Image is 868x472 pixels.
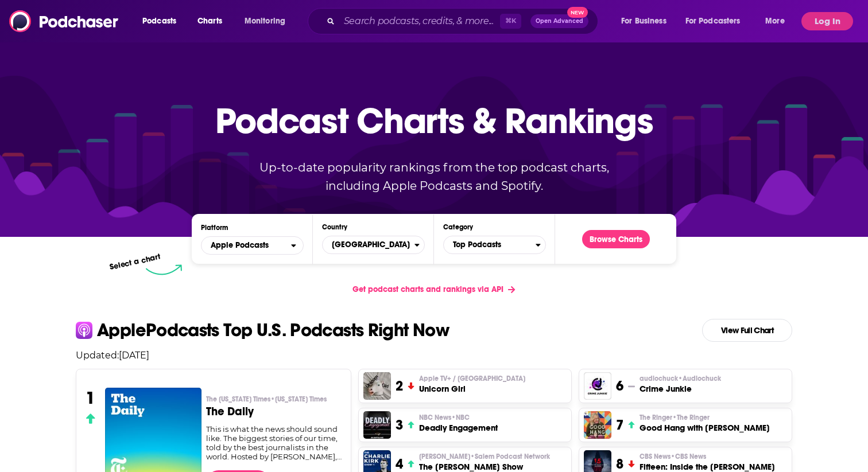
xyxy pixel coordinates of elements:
[678,375,721,383] span: • Audiochuck
[765,13,785,29] span: More
[444,235,536,255] span: Top Podcasts
[616,377,623,395] h3: 6
[363,411,391,439] img: Deadly Engagement
[339,12,500,30] input: Search podcasts, credits, & more...
[451,414,470,422] span: • NBC
[146,264,182,275] img: select arrow
[142,13,176,29] span: Podcasts
[671,453,706,461] span: • CBS News
[640,374,721,395] a: audiochuck•AudiochuckCrime Junkie
[500,14,521,29] span: ⌘ K
[419,413,498,434] a: NBC News•NBCDeadly Engagement
[206,395,327,404] span: The [US_STATE] Times
[672,414,710,422] span: • The Ringer
[419,452,550,461] span: [PERSON_NAME]
[396,377,403,395] h3: 2
[702,319,792,342] a: View Full Chart
[270,395,327,403] span: • [US_STATE] Times
[640,422,770,434] h3: Good Hang with [PERSON_NAME]
[197,13,222,29] span: Charts
[215,83,653,158] p: Podcast Charts & Rankings
[363,372,391,400] img: Unicorn Girl
[640,374,721,383] span: audiochuck
[419,413,470,422] span: NBC News
[757,12,799,30] button: open menu
[97,321,449,340] p: Apple Podcasts Top U.S. Podcasts Right Now
[419,374,525,383] p: Apple TV+ / Seven Hills
[678,12,757,30] button: open menu
[206,395,342,424] a: The [US_STATE] Times•[US_STATE] TimesThe Daily
[237,158,631,195] p: Up-to-date popularity rankings from the top podcast charts, including Apple Podcasts and Spotify.
[640,374,721,383] p: audiochuck • Audiochuck
[640,452,787,461] p: CBS News • CBS News
[396,416,403,434] h3: 3
[206,424,342,461] div: This is what the news should sound like. The biggest stories of our time, told by the best journa...
[685,13,741,29] span: For Podcasters
[470,453,550,461] span: • Salem Podcast Network
[319,8,609,34] div: Search podcasts, credits, & more...
[443,236,546,254] button: Categories
[190,12,229,30] a: Charts
[613,12,681,30] button: open menu
[419,452,550,461] p: Charlie Kirk • Salem Podcast Network
[801,12,853,30] button: Log In
[211,241,269,249] span: Apple Podcasts
[530,14,588,28] button: Open AdvancedNew
[640,413,770,422] p: The Ringer • The Ringer
[201,236,304,255] button: open menu
[640,413,770,434] a: The Ringer•The RingerGood Hang with [PERSON_NAME]
[640,383,721,395] h3: Crime Junkie
[621,13,666,29] span: For Business
[237,12,300,30] button: open menu
[567,7,588,18] span: New
[86,388,95,408] h3: 1
[9,10,119,32] img: Podchaser - Follow, Share and Rate Podcasts
[616,416,623,434] h3: 7
[536,18,583,24] span: Open Advanced
[640,413,710,422] span: The Ringer
[419,374,525,395] a: Apple TV+ / [GEOGRAPHIC_DATA]Unicorn Girl
[67,350,801,361] p: Updated: [DATE]
[322,236,425,254] button: Countries
[584,411,611,439] img: Good Hang with Amy Poehler
[108,252,161,272] p: Select a chart
[419,383,525,395] h3: Unicorn Girl
[419,413,498,422] p: NBC News • NBC
[582,230,650,248] button: Browse Charts
[201,236,304,255] h2: Platforms
[134,12,191,30] button: open menu
[419,374,525,383] span: Apple TV+ / [GEOGRAPHIC_DATA]
[206,395,342,404] p: The New York Times • New York Times
[206,406,342,418] h3: The Daily
[352,284,503,294] span: Get podcast charts and rankings via API
[245,13,285,29] span: Monitoring
[419,422,498,434] h3: Deadly Engagement
[323,235,414,255] span: [GEOGRAPHIC_DATA]
[343,275,524,303] a: Get podcast charts and rankings via API
[76,322,92,338] img: apple Icon
[584,372,611,400] img: Crime Junkie
[640,452,706,461] span: CBS News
